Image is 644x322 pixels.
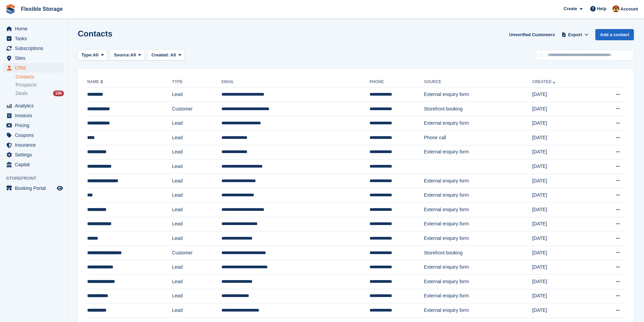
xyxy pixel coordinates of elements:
span: Help [597,5,606,12]
button: Export [560,29,590,40]
td: External enquiry form [424,202,532,217]
a: Contacts [16,74,64,80]
td: External enquiry form [424,145,532,159]
td: External enquiry form [424,88,532,102]
td: External enquiry form [424,116,532,131]
td: [DATE] [532,188,592,203]
span: Source: [114,52,130,58]
a: Name [87,79,104,84]
td: External enquiry form [424,274,532,289]
td: Lead [172,159,221,174]
span: Analytics [15,101,55,110]
span: Storefront [6,175,67,182]
td: Customer [172,102,221,116]
a: menu [3,24,64,33]
th: Phone [369,77,424,88]
img: David Jones [613,5,619,12]
td: Lead [172,130,221,145]
span: Tasks [15,34,55,43]
a: menu [3,130,64,140]
button: Type: All [78,50,108,61]
span: All [170,52,176,57]
span: CRM [15,63,55,73]
a: menu [3,150,64,159]
span: Created: [151,52,169,57]
a: menu [3,111,64,120]
span: Export [568,31,582,38]
button: Source: All [110,50,145,61]
th: Source [424,77,532,88]
td: Storefront booking [424,102,532,116]
span: Pricing [15,121,55,130]
td: External enquiry form [424,260,532,275]
td: [DATE] [532,217,592,231]
span: Home [15,24,55,33]
td: [DATE] [532,102,592,116]
td: [DATE] [532,88,592,102]
td: Lead [172,274,221,289]
span: Create [564,5,577,12]
a: Created [532,79,557,84]
td: Customer [172,246,221,260]
span: Coupons [15,130,55,140]
td: Lead [172,174,221,188]
span: Account [620,6,638,13]
td: [DATE] [532,116,592,131]
span: Prospects [16,82,37,88]
img: stora-icon-8386f47178a22dfd0bd8f6a31ec36ba5ce8667c1dd55bd0f319d3a0aa187defe.svg [5,4,16,14]
span: All [130,52,136,58]
a: menu [3,63,64,73]
td: [DATE] [532,260,592,275]
td: [DATE] [532,231,592,246]
td: Lead [172,231,221,246]
td: Lead [172,303,221,318]
td: [DATE] [532,289,592,303]
td: Lead [172,289,221,303]
td: [DATE] [532,174,592,188]
td: External enquiry form [424,174,532,188]
td: External enquiry form [424,231,532,246]
td: Lead [172,217,221,231]
a: menu [3,44,64,53]
td: [DATE] [532,202,592,217]
span: Subscriptions [15,44,55,53]
a: menu [3,140,64,150]
span: Type: [81,52,93,58]
button: Created: All [148,50,185,61]
a: Prospects [16,81,64,89]
td: [DATE] [532,145,592,159]
td: External enquiry form [424,188,532,203]
td: Lead [172,145,221,159]
th: Type [172,77,221,88]
span: Booking Portal [15,183,55,193]
h1: Contacts [78,29,113,38]
td: Lead [172,188,221,203]
td: [DATE] [532,159,592,174]
span: Settings [15,150,55,159]
td: External enquiry form [424,303,532,318]
td: Storefront booking [424,246,532,260]
a: Unverified Customers [506,29,557,40]
span: Insurance [15,140,55,150]
td: Lead [172,116,221,131]
a: menu [3,183,64,193]
a: Preview store [56,184,64,192]
td: External enquiry form [424,217,532,231]
a: menu [3,34,64,43]
div: 106 [53,91,64,96]
td: Phone call [424,130,532,145]
td: External enquiry form [424,289,532,303]
a: menu [3,101,64,110]
a: Deals 106 [16,90,64,97]
td: Lead [172,88,221,102]
td: Lead [172,202,221,217]
a: menu [3,53,64,63]
a: menu [3,121,64,130]
span: Capital [15,160,55,169]
th: Email [221,77,369,88]
span: Sites [15,53,55,63]
a: menu [3,160,64,169]
td: Lead [172,260,221,275]
td: [DATE] [532,303,592,318]
td: [DATE] [532,274,592,289]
